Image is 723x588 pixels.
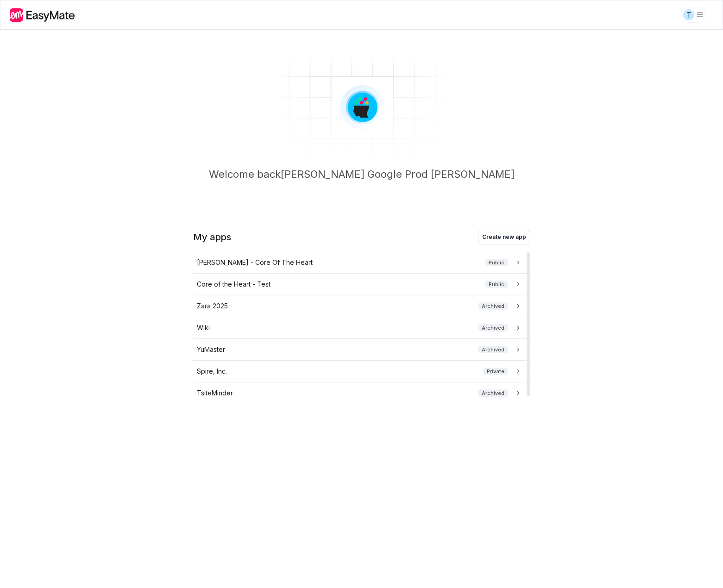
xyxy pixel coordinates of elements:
span: Private [483,368,508,375]
a: Spire, Inc.Private [193,361,530,382]
span: Archived [478,324,508,332]
p: TsiteMinder [197,388,233,398]
a: TsiteMinderArchived [193,382,530,404]
div: T [683,9,694,20]
span: Archived [478,389,508,397]
p: Zara 2025 [197,301,228,311]
a: YuMasterArchived [193,339,530,361]
span: Public [485,259,508,267]
button: Create new app [478,230,530,244]
p: Spire, Inc. [197,366,227,376]
p: Wiki [197,323,210,333]
a: Zara 2025Archived [193,295,530,317]
a: WikiArchived [193,317,530,339]
span: Public [485,281,508,288]
p: Core of the Heart - Test [197,279,270,289]
h2: My apps [193,231,231,244]
p: Welcome back [PERSON_NAME] Google Prod [PERSON_NAME] [209,167,515,196]
p: [PERSON_NAME] - Core Of The Heart [197,257,313,268]
a: Core of the Heart - TestPublic [193,274,530,295]
span: Archived [478,302,508,310]
a: [PERSON_NAME] - Core Of The HeartPublic [193,252,530,274]
span: Archived [478,346,508,354]
p: YuMaster [197,344,225,355]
